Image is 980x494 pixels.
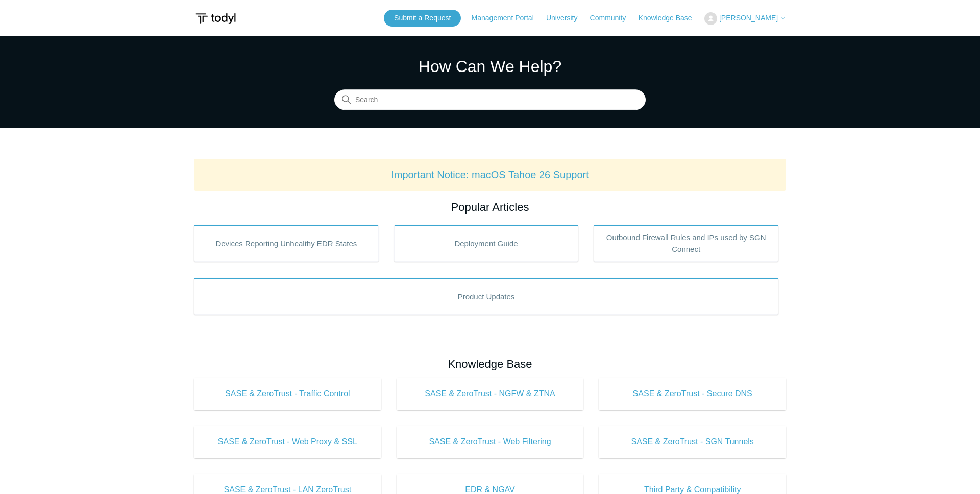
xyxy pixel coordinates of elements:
a: Important Notice: macOS Tahoe 26 Support [391,169,589,180]
a: Devices Reporting Unhealthy EDR States [194,225,379,262]
span: SASE & ZeroTrust - Web Filtering [412,436,569,448]
h2: Knowledge Base [194,356,786,372]
span: [PERSON_NAME] [719,14,778,22]
a: SASE & ZeroTrust - Secure DNS [599,378,786,410]
a: Submit a Request [384,10,461,27]
img: Todyl Support Center Help Center home page [194,9,237,28]
span: SASE & ZeroTrust - Traffic Control [209,388,366,400]
span: SASE & ZeroTrust - Secure DNS [614,388,771,400]
span: SASE & ZeroTrust - NGFW & ZTNA [412,388,569,400]
a: SASE & ZeroTrust - Traffic Control [194,378,381,410]
a: Management Portal [472,13,544,23]
input: Search [334,90,646,110]
a: Knowledge Base [639,13,702,23]
button: [PERSON_NAME] [704,12,786,25]
span: SASE & ZeroTrust - SGN Tunnels [614,436,771,448]
a: SASE & ZeroTrust - NGFW & ZTNA [397,378,584,410]
a: Product Updates [194,278,778,315]
h2: Popular Articles [194,199,786,216]
a: Community [590,13,636,23]
a: Deployment Guide [394,225,579,262]
a: SASE & ZeroTrust - Web Filtering [397,426,584,458]
a: Outbound Firewall Rules and IPs used by SGN Connect [594,225,778,262]
a: SASE & ZeroTrust - SGN Tunnels [599,426,786,458]
h1: How Can We Help? [334,54,646,79]
a: University [546,13,587,23]
a: SASE & ZeroTrust - Web Proxy & SSL [194,426,381,458]
span: SASE & ZeroTrust - Web Proxy & SSL [209,436,366,448]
